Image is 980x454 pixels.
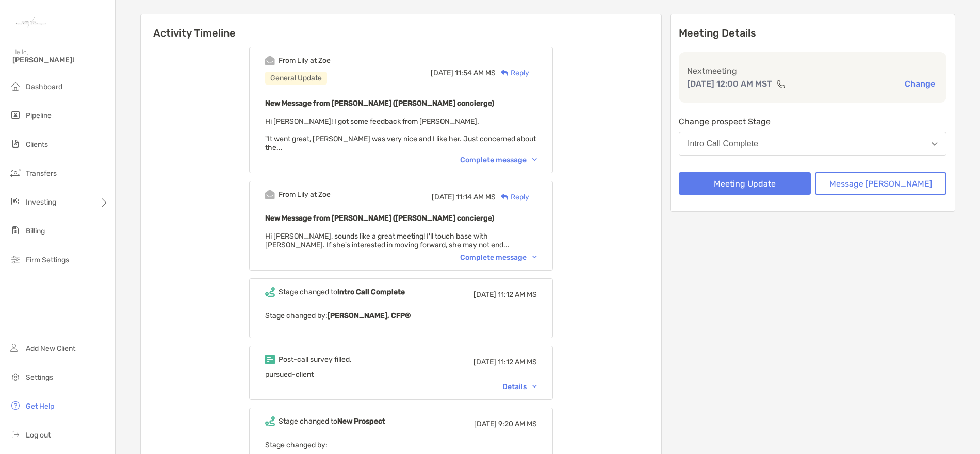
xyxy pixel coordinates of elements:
[26,111,52,120] span: Pipeline
[9,109,22,121] img: pipeline icon
[265,287,275,297] img: Event icon
[455,69,496,77] span: 11:54 AM MS
[26,256,69,264] span: Firm Settings
[265,117,536,152] span: Hi [PERSON_NAME]! I got some feedback from [PERSON_NAME]. "It went great, [PERSON_NAME] was very ...
[496,192,529,203] div: Reply
[532,158,537,161] img: Chevron icon
[501,194,509,200] img: Reply icon
[679,115,946,128] p: Change prospect Stage
[815,172,947,195] button: Message [PERSON_NAME]
[9,138,22,150] img: clients icon
[501,70,509,76] img: Reply icon
[460,156,537,164] div: Complete message
[498,419,537,428] span: 9:20 AM MS
[496,68,529,78] div: Reply
[265,439,537,451] p: Stage changed by:
[265,56,275,65] img: Event icon
[498,358,537,366] span: 11:12 AM MS
[9,342,22,354] img: add_new_client icon
[265,309,537,322] p: Stage changed by:
[265,214,494,223] b: New Message from [PERSON_NAME] ([PERSON_NAME] concierge)
[679,132,946,156] button: Intro Call Complete
[9,195,22,208] img: investing icon
[679,172,811,195] button: Meeting Update
[141,14,661,39] h6: Activity Timeline
[12,56,109,64] span: [PERSON_NAME]!
[26,198,56,207] span: Investing
[26,169,57,178] span: Transfers
[431,69,453,77] span: [DATE]
[679,27,946,40] p: Meeting Details
[432,193,454,201] span: [DATE]
[26,344,75,353] span: Add New Client
[532,385,537,388] img: Chevron icon
[26,373,53,382] span: Settings
[265,355,275,364] img: Event icon
[279,190,331,199] div: From Lily at Zoe
[9,253,22,265] img: firm-settings icon
[687,64,938,77] p: Next meeting
[688,139,758,148] div: Intro Call Complete
[337,288,405,296] b: Intro Call Complete
[26,431,51,440] span: Log out
[456,193,496,201] span: 11:14 AM MS
[337,417,385,426] b: New Prospect
[26,227,45,236] span: Billing
[265,416,275,426] img: Event icon
[9,399,22,412] img: get-help icon
[474,419,497,428] span: [DATE]
[265,190,275,199] img: Event icon
[279,417,385,426] div: Stage changed to
[265,232,510,249] span: Hi [PERSON_NAME], sounds like a great meeting! I'll touch base with [PERSON_NAME]. If she's inter...
[328,311,411,320] b: [PERSON_NAME], CFP®
[9,166,22,179] img: transfers icon
[532,256,537,259] img: Chevron icon
[460,253,537,262] div: Complete message
[9,80,22,92] img: dashboard icon
[279,56,331,65] div: From Lily at Zoe
[26,402,54,411] span: Get Help
[9,224,22,237] img: billing icon
[473,358,496,366] span: [DATE]
[932,142,938,146] img: Open dropdown arrow
[9,371,22,383] img: settings icon
[279,355,352,364] div: Post-call survey filled.
[498,290,537,299] span: 11:12 AM MS
[502,382,537,391] div: Details
[265,72,327,85] div: General Update
[265,99,494,108] b: New Message from [PERSON_NAME] ([PERSON_NAME] concierge)
[265,370,314,379] span: pursued-client
[776,80,786,88] img: communication type
[26,140,48,149] span: Clients
[9,428,22,441] img: logout icon
[902,78,938,89] button: Change
[12,4,50,41] img: Zoe Logo
[687,77,772,90] p: [DATE] 12:00 AM MST
[26,82,62,91] span: Dashboard
[279,288,405,296] div: Stage changed to
[473,290,496,299] span: [DATE]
